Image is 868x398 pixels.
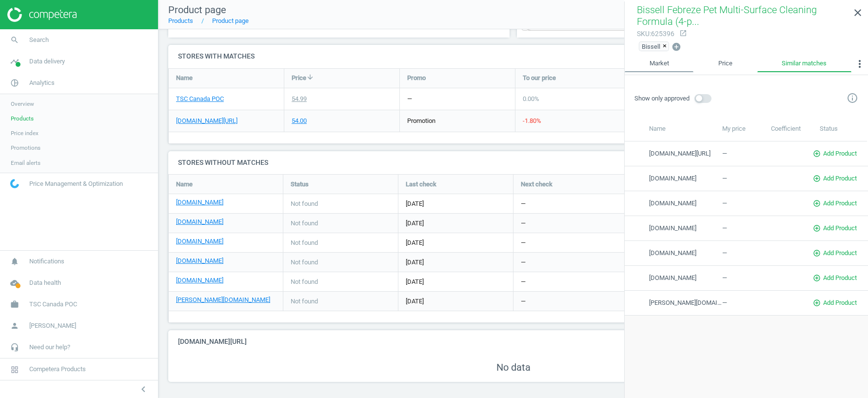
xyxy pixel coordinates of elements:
div: — [722,224,771,233]
i: add_circle_outline [813,199,821,207]
i: person [5,317,24,335]
h4: [DOMAIN_NAME][URL] [168,330,858,353]
span: [DOMAIN_NAME] [649,274,696,282]
button: add_circle_outlineAdd Product [808,221,862,235]
span: Data health [29,279,61,287]
a: Market [625,56,693,72]
span: — [521,258,526,267]
div: — [722,274,771,282]
span: Search [29,36,49,44]
i: search [5,31,24,49]
i: info_outline [847,92,858,104]
i: cloud_done [5,274,24,292]
button: add_circle_outlineAdd Product [808,271,862,285]
span: [DATE] [406,199,506,208]
span: Bissell [642,42,660,51]
span: Price [292,74,306,82]
span: [DOMAIN_NAME] [649,174,696,183]
button: add_circle_outlineAdd Product [808,172,862,185]
span: Not found [291,239,318,247]
i: add_circle_outline [813,299,821,307]
span: sku [637,30,650,38]
a: [DOMAIN_NAME] [176,257,223,265]
span: 0.00 % [523,95,539,102]
span: [DATE] [406,239,506,247]
span: Need our help? [29,343,70,352]
span: [DATE] [406,219,506,228]
i: add_circle_outline [813,249,821,257]
span: Notifications [29,257,64,266]
span: Analytics [29,79,55,87]
span: Not found [291,297,318,306]
a: [DOMAIN_NAME][URL] [176,117,237,125]
img: wGWNvw8QSZomAAAAABJRU5ErkJggg== [10,179,19,188]
button: more_vert [851,56,868,75]
span: Add Product [813,249,857,258]
span: Status [291,180,309,189]
i: open_in_new [679,29,687,37]
span: Data delivery [29,57,65,66]
div: 54.00 [292,117,307,125]
span: -1.80 % [523,117,541,124]
a: [DOMAIN_NAME] [176,218,223,226]
div: : 625396 [637,29,674,39]
a: Price [693,56,757,72]
span: — [521,297,526,306]
div: My price [722,124,771,133]
span: Price index [11,129,39,137]
span: promotion [407,117,435,124]
button: add_circle_outlineAdd Product [808,296,862,310]
i: arrow_downward [306,73,314,81]
span: — [521,278,526,286]
i: more_vert [854,58,866,70]
span: Add Product [813,274,857,282]
button: add_circle [671,41,682,53]
div: Status [820,124,867,133]
i: work [5,295,24,314]
i: close [852,7,864,19]
div: — [722,199,771,208]
span: × [663,42,667,50]
button: add_circle_outlineAdd Product [808,197,862,210]
span: Price Management & Optimization [29,179,123,188]
div: — [722,298,771,307]
i: pie_chart_outlined [5,74,24,92]
span: Add Product [813,298,857,307]
span: — [521,199,526,208]
a: [PERSON_NAME][DOMAIN_NAME] [176,296,270,304]
span: [PERSON_NAME][DOMAIN_NAME] [649,298,722,307]
div: — [407,95,412,103]
a: [DOMAIN_NAME] [176,198,223,207]
span: Next check [521,180,552,189]
span: Overview [11,100,34,108]
div: 54.99 [292,95,307,103]
span: Promotions [11,144,40,152]
a: [DOMAIN_NAME] [176,237,223,246]
span: [DOMAIN_NAME] [649,224,696,233]
i: notifications [5,252,24,271]
span: Not found [291,219,318,228]
span: [DOMAIN_NAME][URL] [649,149,710,158]
span: To our price [523,74,556,82]
a: TSC Canada POC [176,95,224,103]
span: Name [176,180,193,189]
div: — [722,149,771,158]
h4: Stores with matches [168,45,858,68]
span: Email alerts [11,159,40,167]
i: add_circle_outline [813,224,821,232]
span: Not found [291,199,318,208]
button: add_circle_outlineAdd Product [808,246,862,260]
span: Competera Products [29,365,86,374]
div: Coefficient [771,124,820,133]
i: add_circle [671,42,681,52]
span: Promo [407,74,426,82]
span: Name [176,74,193,82]
span: [PERSON_NAME] [29,321,76,330]
span: — [521,219,526,228]
span: [DATE] [406,297,506,306]
span: [DATE] [406,258,506,267]
span: [DOMAIN_NAME] [649,199,696,208]
a: info_outline [847,92,858,105]
i: chevron_left [138,383,149,395]
span: Not found [291,258,318,267]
